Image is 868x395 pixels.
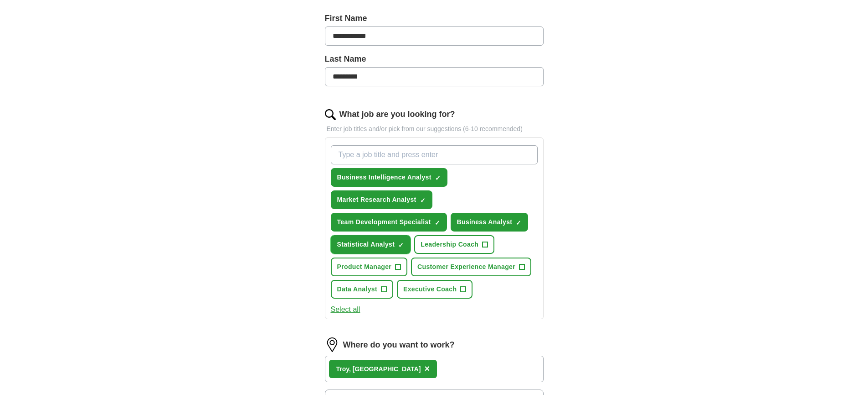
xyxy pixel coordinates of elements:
[417,262,515,272] span: Customer Experience Manager
[435,174,441,182] span: ✓
[331,145,538,164] input: Type a job title and press enter
[516,219,521,226] span: ✓
[420,197,426,204] span: ✓
[411,258,531,276] button: Customer Experience Manager
[337,284,378,294] span: Data Analyst
[451,213,529,232] button: Business Analyst✓
[337,173,431,182] span: Business Intelligence Analyst
[343,339,455,351] label: Where do you want to work?
[331,280,394,299] button: Data Analyst
[424,363,430,374] span: ×
[331,190,432,209] button: Market Research Analyst✓
[339,108,455,121] label: What job are you looking for?
[337,195,416,205] span: Market Research Analyst
[435,219,440,226] span: ✓
[325,337,339,352] img: location.png
[331,168,447,187] button: Business Intelligence Analyst✓
[331,235,411,254] button: Statistical Analyst✓
[457,217,513,227] span: Business Analyst
[325,109,336,120] img: search.png
[403,284,457,294] span: Executive Coach
[325,12,544,25] label: First Name
[336,364,421,374] div: Troy, [GEOGRAPHIC_DATA]
[398,242,404,249] span: ✓
[337,262,392,272] span: Product Manager
[337,217,431,227] span: Team Development Specialist
[325,124,544,134] p: Enter job titles and/or pick from our suggestions (6-10 recommended)
[414,235,494,254] button: Leadership Coach
[331,258,408,276] button: Product Manager
[331,213,447,232] button: Team Development Specialist✓
[331,304,360,315] button: Select all
[424,362,430,376] button: ×
[337,240,395,249] span: Statistical Analyst
[397,280,473,299] button: Executive Coach
[325,53,544,65] label: Last Name
[421,240,478,249] span: Leadership Coach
